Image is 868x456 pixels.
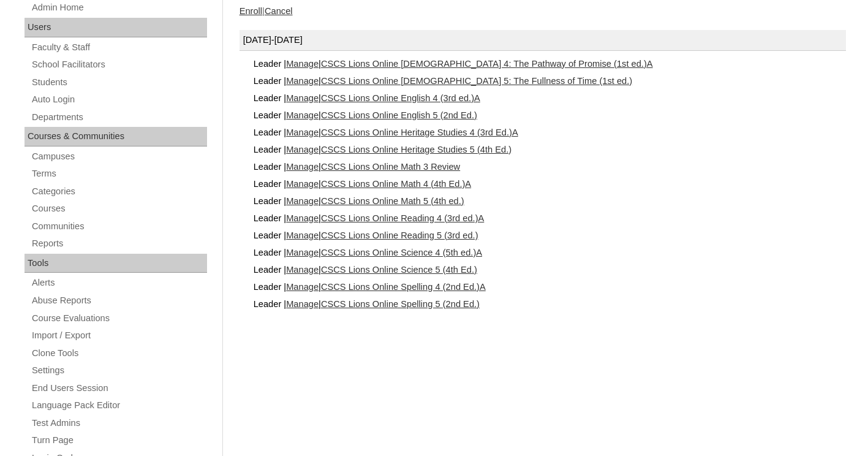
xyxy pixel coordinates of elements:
[25,127,207,146] div: Courses & Communities
[252,261,846,278] div: Leader | |
[31,346,207,361] a: Clone Tools
[265,6,293,16] a: Cancel
[321,145,511,154] a: CSCS Lions Online Heritage Studies 5 (4th Ed.)
[252,141,846,158] div: Leader | |
[321,59,653,69] a: CSCS Lions Online [DEMOGRAPHIC_DATA] 4: The Pathway of Promise (1st ed.)A
[252,295,846,313] div: Leader | |
[252,89,846,107] div: Leader | |
[31,57,207,72] a: School Facilitators
[286,196,319,206] a: Manage
[25,254,207,273] div: Tools
[286,179,319,189] a: Manage
[286,162,319,172] a: Manage
[31,166,207,181] a: Terms
[286,299,319,309] a: Manage
[31,201,207,216] a: Courses
[240,6,262,16] a: Enroll
[321,230,478,240] a: CSCS Lions Online Reading 5 (3rd ed.)
[31,433,207,448] a: Turn Page
[252,158,846,175] div: Leader | |
[321,76,632,86] a: CSCS Lions Online [DEMOGRAPHIC_DATA] 5: The Fullness of Time (1st ed.)
[286,110,319,120] a: Manage
[31,92,207,107] a: Auto Login
[321,127,518,137] a: CSCS Lions Online Heritage Studies 4 (3rd Ed.)A
[321,162,460,172] a: CSCS Lions Online Math 3 Review
[31,236,207,251] a: Reports
[321,196,464,206] a: CSCS Lions Online Math 5 (4th ed.)
[31,328,207,343] a: Import / Export
[31,416,207,431] a: Test Admins
[321,179,471,189] a: CSCS Lions Online Math 4 (4th Ed.)A
[25,18,207,37] div: Users
[31,398,207,413] a: Language Pack Editor
[252,278,846,295] div: Leader | |
[31,40,207,55] a: Faculty & Staff
[252,55,846,72] div: Leader | |
[321,93,480,103] a: CSCS Lions Online English 4 (3rd ed.)A
[252,175,846,192] div: Leader | |
[252,244,846,261] div: Leader | |
[31,149,207,164] a: Campuses
[321,282,486,292] a: CSCS Lions Online Spelling 4 (2nd Ed.)A
[31,184,207,199] a: Categories
[31,110,207,125] a: Departments
[31,75,207,90] a: Students
[321,299,480,309] a: CSCS Lions Online Spelling 5 (2nd Ed.)
[286,265,319,275] a: Manage
[252,124,846,141] div: Leader | |
[286,282,319,292] a: Manage
[252,192,846,210] div: Leader | |
[31,275,207,291] a: Alerts
[31,363,207,378] a: Settings
[286,59,319,69] a: Manage
[252,227,846,244] div: Leader | |
[321,248,482,257] a: CSCS Lions Online Science 4 (5th ed.)A
[31,293,207,308] a: Abuse Reports
[31,381,207,396] a: End Users Session
[286,213,319,223] a: Manage
[240,5,846,18] div: |
[252,107,846,124] div: Leader | |
[286,248,319,257] a: Manage
[286,145,319,154] a: Manage
[321,213,484,223] a: CSCS Lions Online Reading 4 (3rd ed.)A
[31,311,207,326] a: Course Evaluations
[286,127,319,137] a: Manage
[240,30,846,51] div: [DATE]-[DATE]
[31,219,207,234] a: Communities
[286,76,319,86] a: Manage
[286,93,319,103] a: Manage
[321,265,477,275] a: CSCS Lions Online Science 5 (4th Ed.)
[252,210,846,227] div: Leader | |
[286,230,319,240] a: Manage
[321,110,477,120] a: CSCS Lions Online English 5 (2nd Ed.)
[252,72,846,89] div: Leader | |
